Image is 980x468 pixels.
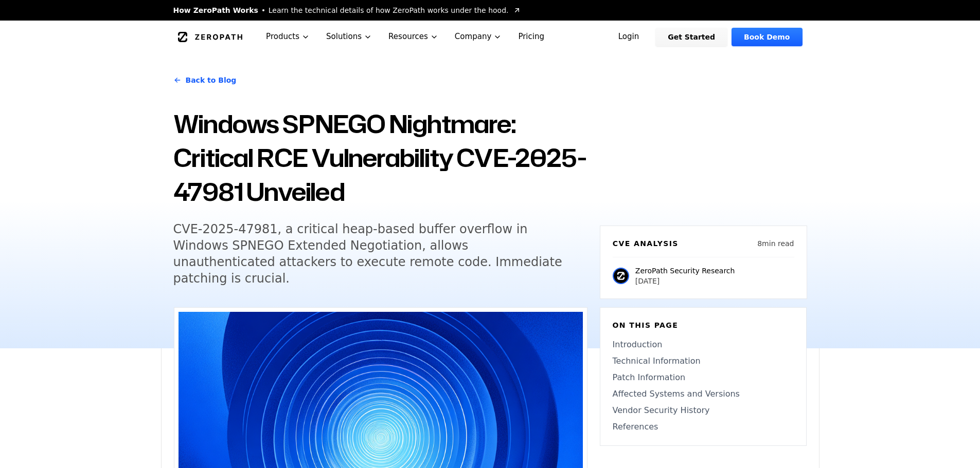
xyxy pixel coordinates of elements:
[318,21,380,53] button: Solutions
[258,21,318,53] button: Products
[173,107,587,209] h1: Windows SPNEGO Nightmare: Critical RCE Vulnerability CVE-2025-47981 Unveiled
[613,320,794,330] h6: On this page
[613,339,794,351] a: Introduction
[613,421,794,433] a: References
[380,21,447,53] button: Resources
[161,21,819,53] nav: Global
[635,266,735,276] p: ZeroPath Security Research
[447,21,510,53] button: Company
[173,5,258,15] span: How ZeroPath Works
[606,28,652,46] a: Login
[732,28,802,46] a: Book Demo
[655,28,727,46] a: Get Started
[757,238,794,249] p: 8 min read
[613,404,794,417] a: Vendor Security History
[613,238,679,249] h6: CVE Analysis
[613,371,794,384] a: Patch Information
[635,276,735,286] p: [DATE]
[613,355,794,367] a: Technical Information
[613,268,629,284] img: ZeroPath Security Research
[173,5,521,15] a: How ZeroPath WorksLearn the technical details of how ZeroPath works under the hood.
[613,388,794,400] a: Affected Systems and Versions
[173,66,237,95] a: Back to Blog
[510,21,553,53] a: Pricing
[173,221,568,287] h5: CVE-2025-47981, a critical heap-based buffer overflow in Windows SPNEGO Extended Negotiation, all...
[269,5,509,15] span: Learn the technical details of how ZeroPath works under the hood.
